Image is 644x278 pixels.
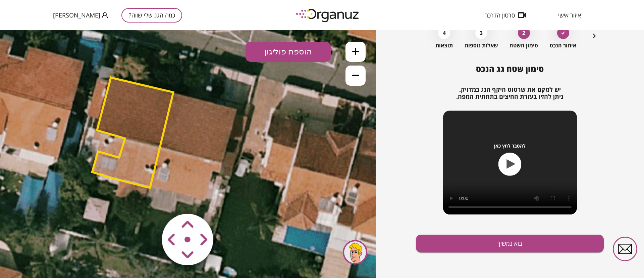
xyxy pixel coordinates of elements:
span: סרטון הדרכה [484,12,515,18]
span: תוצאות [435,42,453,49]
span: איזור אישי [558,12,581,18]
button: בוא נמשיך [416,235,604,252]
img: vector-smart-object-copy.png [148,169,228,250]
img: logo [291,6,365,25]
button: איזור אישי [548,12,591,18]
span: סימון שטח גג הנכס [476,63,544,74]
span: להסבר לחץ כאן [494,143,526,149]
span: [PERSON_NAME] [53,12,100,18]
span: סימון השטח [509,42,538,49]
span: שאלות נוספות [465,42,498,49]
div: 4 [438,27,450,39]
button: [PERSON_NAME] [53,11,108,19]
button: סרטון הדרכה [474,12,536,18]
span: איתור הנכס [550,42,576,49]
button: כמה הגג שלי שווה? [121,8,182,23]
div: 3 [475,27,487,39]
h2: יש למקם את שרטוט היקף הגג במדויק. ניתן להזיז בעזרת החיצים בתחתית המפה. [416,86,604,101]
button: הוספת פוליגון [246,11,331,32]
div: 2 [518,27,530,39]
